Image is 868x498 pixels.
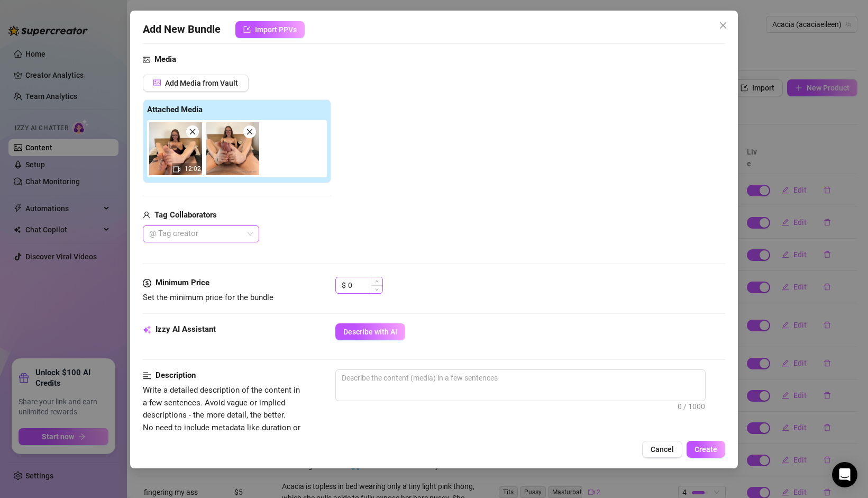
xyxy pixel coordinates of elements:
[719,21,727,30] span: close
[832,462,857,487] div: Open Intercom Messenger
[143,209,150,222] span: user
[371,277,382,285] span: Increase Value
[206,122,259,175] img: media
[185,165,201,173] span: 12:02
[335,323,405,340] button: Describe with AI
[189,128,196,135] span: close
[235,21,305,38] button: Import PPVs
[165,79,238,87] span: Add Media from Vault
[143,53,150,66] span: picture
[695,445,717,454] span: Create
[154,55,176,64] strong: Media
[143,369,151,382] span: align-left
[343,328,397,336] span: Describe with AI
[149,122,202,175] img: media
[156,278,209,287] strong: Minimum Price
[149,122,202,175] div: 12:02
[143,21,221,38] span: Add New Bundle
[154,210,217,220] strong: Tag Collaborators
[715,21,732,30] span: Close
[687,441,725,458] button: Create
[651,445,674,454] span: Cancel
[375,279,379,283] span: up
[143,293,273,302] span: Set the minimum price for the bundle
[715,17,732,34] button: Close
[143,385,300,445] span: Write a detailed description of the content in a few sentences. Avoid vague or implied descriptio...
[255,25,297,34] span: Import PPVs
[371,285,382,293] span: Decrease Value
[147,105,203,114] strong: Attached Media
[143,277,151,289] span: dollar
[156,324,216,334] strong: Izzy AI Assistant
[642,441,682,458] button: Cancel
[143,75,249,92] button: Add Media from Vault
[246,128,253,135] span: close
[156,370,196,380] strong: Description
[243,26,251,33] span: import
[173,166,180,173] span: video-camera
[153,79,161,86] span: picture
[375,288,379,292] span: down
